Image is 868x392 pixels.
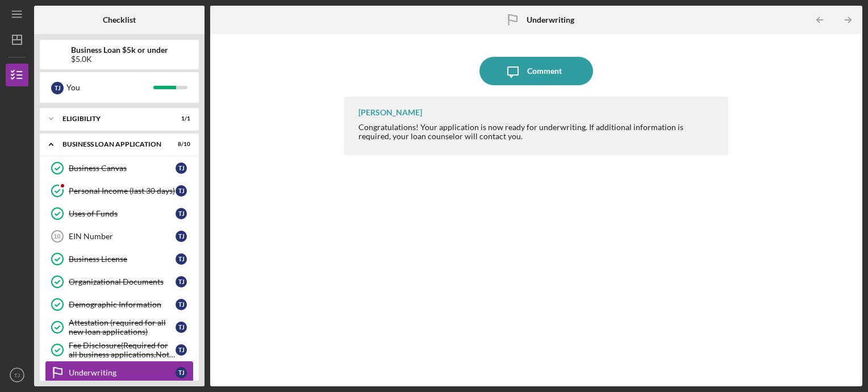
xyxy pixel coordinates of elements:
[176,276,187,287] div: T J
[45,270,193,293] a: Organizational DocumentsTJ
[176,162,187,174] div: T J
[45,339,193,361] a: Fee Disclosure(Required for all business applications,Not needed for Contractor loans)TJ
[69,164,176,173] div: Business Canvas
[69,318,176,336] div: Attestation (required for all new loan applications)
[176,208,187,219] div: T J
[45,225,193,248] a: 10EIN NumberTJ
[45,157,193,180] a: Business CanvasTJ
[62,141,162,148] div: BUSINESS LOAN APPLICATION
[358,108,422,117] div: [PERSON_NAME]
[53,233,60,240] tspan: 10
[479,57,593,85] button: Comment
[14,372,20,378] text: TJ
[69,277,176,286] div: Organizational Documents
[103,15,136,24] b: Checklist
[176,299,187,310] div: T J
[170,115,190,122] div: 1 / 1
[71,45,168,55] b: Business Loan $5k or under
[176,344,187,356] div: T J
[45,180,193,202] a: Personal Income (last 30 days)TJ
[176,367,187,378] div: T J
[69,300,176,309] div: Demographic Information
[69,209,176,218] div: Uses of Funds
[66,78,153,97] div: You
[527,15,574,24] b: Underwriting
[170,141,190,148] div: 8 / 10
[45,361,193,384] a: UnderwritingTJ
[71,55,168,64] div: $5.0K
[62,115,162,122] div: Eligibility
[176,253,187,265] div: T J
[69,255,176,264] div: Business License
[69,368,176,377] div: Underwriting
[176,322,187,333] div: T J
[69,186,176,195] div: Personal Income (last 30 days)
[45,248,193,270] a: Business LicenseTJ
[527,57,562,85] div: Comment
[69,341,176,359] div: Fee Disclosure(Required for all business applications,Not needed for Contractor loans)
[6,364,28,386] button: TJ
[51,82,64,94] div: T J
[176,185,187,197] div: T J
[45,202,193,225] a: Uses of FundsTJ
[45,293,193,316] a: Demographic InformationTJ
[69,232,176,241] div: EIN Number
[176,231,187,242] div: T J
[358,123,717,141] div: Congratulations! Your application is now ready for underwriting. If additional information is req...
[45,316,193,339] a: Attestation (required for all new loan applications)TJ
